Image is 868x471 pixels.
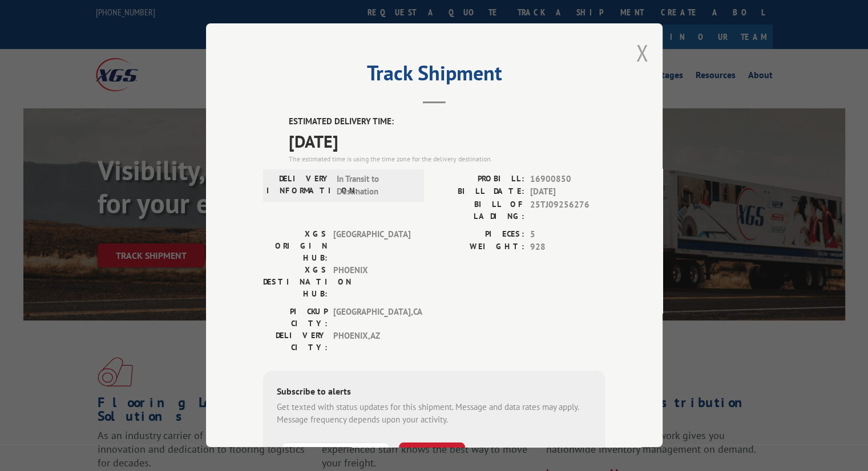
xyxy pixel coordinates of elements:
span: [DATE] [530,185,605,198]
div: The estimated time is using the time zone for the delivery destination. [289,154,605,164]
button: Close modal [636,38,648,68]
label: BILL DATE: [434,185,524,198]
span: [GEOGRAPHIC_DATA] , CA [333,306,410,330]
label: WEIGHT: [434,241,524,254]
label: XGS ORIGIN HUB: [263,228,328,264]
span: In Transit to Destination [337,173,414,198]
span: 5 [530,228,605,241]
div: Subscribe to alerts [277,384,592,401]
div: Get texted with status updates for this shipment. Message and data rates may apply. Message frequ... [277,401,592,427]
span: PHOENIX , AZ [333,330,410,354]
label: XGS DESTINATION HUB: [263,264,328,300]
label: PIECES: [434,228,524,241]
input: Phone Number [281,442,390,466]
span: 16900850 [530,173,605,186]
label: BILL OF LADING: [434,198,524,222]
span: 928 [530,241,605,254]
label: PROBILL: [434,173,524,186]
span: [DATE] [289,128,605,154]
span: 25TJ09256276 [530,198,605,222]
h2: Track Shipment [263,65,605,87]
span: PHOENIX [333,264,410,300]
button: SUBSCRIBE [399,442,465,466]
span: [GEOGRAPHIC_DATA] [333,228,410,264]
label: DELIVERY CITY: [263,330,328,354]
label: ESTIMATED DELIVERY TIME: [289,115,605,128]
label: PICKUP CITY: [263,306,328,330]
label: DELIVERY INFORMATION: [267,173,331,198]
